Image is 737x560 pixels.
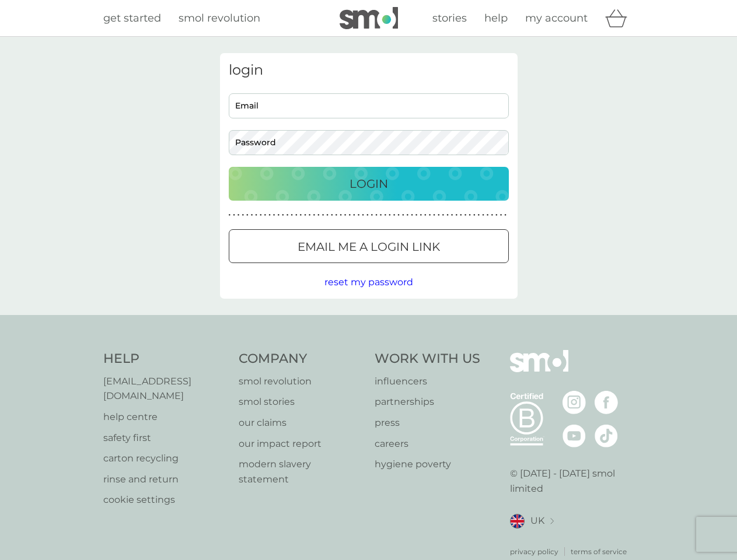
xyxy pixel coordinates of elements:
[605,6,634,30] div: basket
[229,167,509,201] button: Login
[239,436,363,452] a: our impact report
[324,275,413,290] button: reset my password
[375,457,480,472] a: hygiene poverty
[375,436,480,452] a: careers
[103,409,228,425] a: help centre
[478,212,480,218] p: ●
[331,212,333,218] p: ●
[340,7,398,29] img: smol
[446,212,449,218] p: ●
[482,212,484,218] p: ●
[324,276,413,288] span: reset my password
[239,394,363,409] a: smol stories
[326,212,329,218] p: ●
[429,212,431,218] p: ●
[393,212,396,218] p: ●
[484,12,508,24] span: help
[264,212,267,218] p: ●
[362,212,364,218] p: ●
[295,212,298,218] p: ●
[358,212,360,218] p: ●
[424,212,427,218] p: ●
[510,514,525,528] img: UK flag
[277,212,280,218] p: ●
[239,457,363,487] a: modern slavery statement
[229,229,509,263] button: Email me a login link
[500,212,502,218] p: ●
[432,12,467,24] span: stories
[309,212,311,218] p: ●
[242,212,244,218] p: ●
[571,546,627,557] a: terms of service
[340,212,342,218] p: ●
[415,212,418,218] p: ●
[389,212,391,218] p: ●
[260,212,262,218] p: ●
[103,10,161,27] a: get started
[525,10,588,27] a: my account
[451,212,453,218] p: ●
[375,212,378,218] p: ●
[510,546,558,557] a: privacy policy
[336,212,338,218] p: ●
[510,466,634,496] p: © [DATE] - [DATE] smol limited
[420,212,422,218] p: ●
[233,212,235,218] p: ●
[179,10,260,27] a: smol revolution
[229,62,509,79] h3: login
[411,212,413,218] p: ●
[510,350,568,390] img: smol
[239,350,363,368] h4: Company
[103,492,228,508] a: cookie settings
[344,212,347,218] p: ●
[103,350,228,368] h4: Help
[407,212,409,218] p: ●
[239,374,363,389] a: smol revolution
[103,451,228,466] a: carton recycling
[487,212,489,218] p: ●
[504,212,507,218] p: ●
[313,212,315,218] p: ●
[282,212,284,218] p: ●
[268,212,271,218] p: ●
[298,237,440,256] p: Email me a login link
[438,212,440,218] p: ●
[103,472,228,487] a: rinse and return
[442,212,445,218] p: ●
[530,513,544,528] span: UK
[273,212,275,218] p: ●
[375,394,480,409] a: partnerships
[375,374,480,389] p: influencers
[525,12,588,24] span: my account
[375,350,480,368] h4: Work With Us
[103,374,228,404] p: [EMAIL_ADDRESS][DOMAIN_NAME]
[353,212,355,218] p: ●
[484,10,508,27] a: help
[464,212,467,218] p: ●
[495,212,498,218] p: ●
[304,212,306,218] p: ●
[255,212,257,218] p: ●
[380,212,382,218] p: ●
[375,415,480,430] a: press
[460,212,462,218] p: ●
[595,391,618,414] img: visit the smol Facebook page
[251,212,253,218] p: ●
[469,212,471,218] p: ●
[371,212,373,218] p: ●
[397,212,400,218] p: ●
[103,12,161,24] span: get started
[491,212,493,218] p: ●
[432,10,467,27] a: stories
[291,212,293,218] p: ●
[348,212,351,218] p: ●
[473,212,476,218] p: ●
